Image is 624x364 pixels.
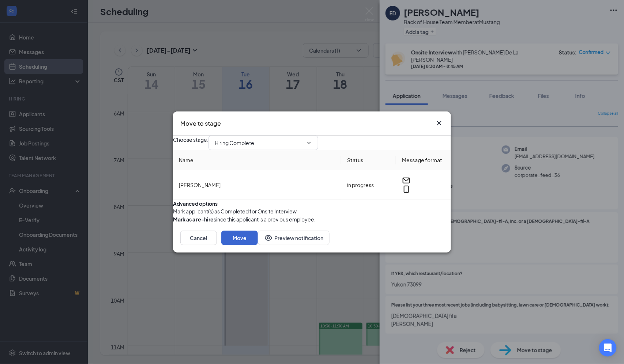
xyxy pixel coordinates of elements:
[173,136,208,150] span: Choose stage :
[435,119,444,128] button: Close
[402,185,411,194] svg: MobileSms
[306,140,312,146] svg: ChevronDown
[173,150,341,170] th: Name
[221,231,258,245] button: Move
[180,119,221,128] h3: Move to stage
[258,231,330,245] button: Preview notificationEye
[180,231,217,245] button: Cancel
[402,176,411,185] svg: Email
[599,339,617,357] div: Open Intercom Messenger
[264,234,273,242] svg: Eye
[396,150,451,170] th: Message format
[173,215,316,223] div: since this applicant is a previous employee.
[179,182,221,188] span: [PERSON_NAME]
[173,207,297,215] span: Mark applicant(s) as Completed for Onsite Interview
[173,200,451,207] div: Advanced options
[435,119,444,128] svg: Cross
[341,150,396,170] th: Status
[341,170,396,200] td: in progress
[173,216,214,223] b: Mark as a re-hire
